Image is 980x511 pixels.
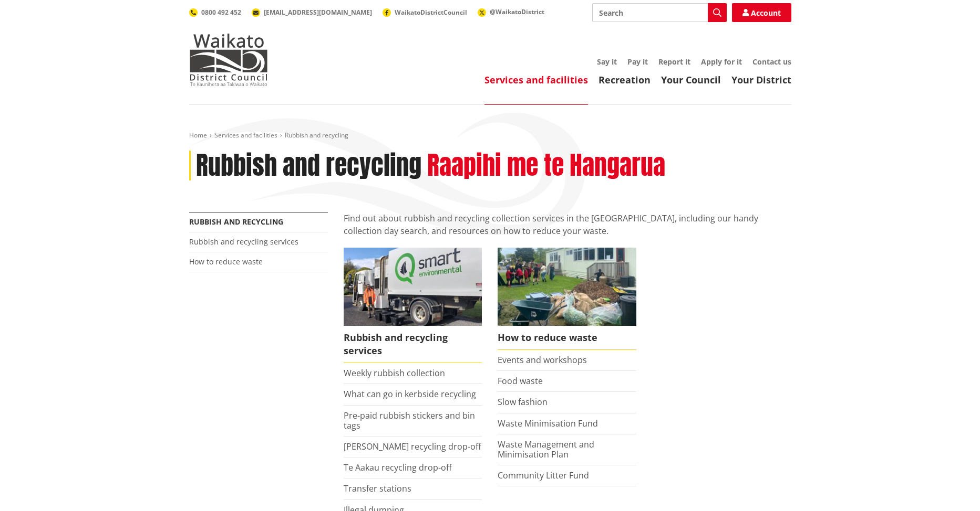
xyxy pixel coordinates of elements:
a: Say it [597,57,617,67]
p: Find out about rubbish and recycling collection services in the [GEOGRAPHIC_DATA], including our ... [344,212,791,237]
a: Home [189,131,207,140]
a: Transfer stations [344,483,411,494]
img: Rubbish and recycling services [344,248,482,325]
a: Report it [658,57,690,67]
nav: breadcrumb [189,131,791,140]
a: How to reduce waste [189,257,263,267]
a: Weekly rubbish collection [344,367,445,379]
a: Events and workshops [498,354,587,366]
a: Apply for it [701,57,742,67]
a: @WaikatoDistrict [478,7,544,16]
a: Contact us [752,57,791,67]
a: Waste Minimisation Fund [498,418,598,429]
input: Search input [592,3,727,22]
a: How to reduce waste [498,248,636,350]
a: What can go in kerbside recycling [344,388,476,400]
a: Pre-paid rubbish stickers and bin tags [344,410,475,431]
img: Reducing waste [498,248,636,325]
a: Te Aakau recycling drop-off [344,462,452,473]
a: Your Council [661,73,721,86]
a: [PERSON_NAME] recycling drop-off [344,441,481,452]
h1: Rubbish and recycling [196,151,421,181]
a: Services and facilities [214,131,277,140]
a: Services and facilities [484,73,588,86]
span: @WaikatoDistrict [490,7,544,16]
a: Recreation [599,73,651,86]
a: Community Litter Fund [498,470,589,481]
span: 0800 492 452 [201,8,241,17]
a: Pay it [627,57,648,67]
span: How to reduce waste [498,326,636,350]
a: Rubbish and recycling services [189,237,298,247]
a: Rubbish and recycling [189,217,283,227]
a: Food waste [498,375,543,387]
img: Waikato District Council - Te Kaunihera aa Takiwaa o Waikato [189,34,268,86]
span: Rubbish and recycling [285,131,348,140]
a: 0800 492 452 [189,8,241,17]
span: Rubbish and recycling services [344,326,482,363]
a: Account [732,3,791,22]
a: WaikatoDistrictCouncil [383,8,467,17]
span: [EMAIL_ADDRESS][DOMAIN_NAME] [264,8,372,17]
a: Your District [731,73,791,86]
a: Waste Management and Minimisation Plan [498,439,594,460]
a: Slow fashion [498,396,548,408]
h2: Raapihi me te Hangarua [427,151,665,181]
a: Rubbish and recycling services [344,248,482,363]
span: WaikatoDistrictCouncil [395,8,467,17]
a: [EMAIL_ADDRESS][DOMAIN_NAME] [252,8,372,17]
